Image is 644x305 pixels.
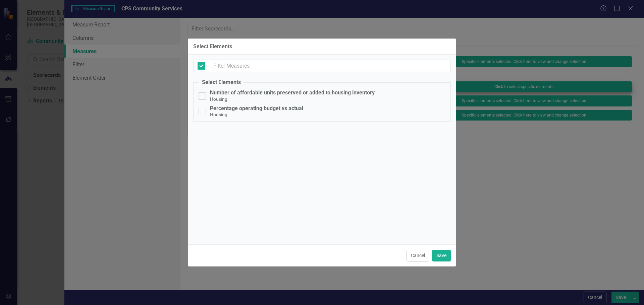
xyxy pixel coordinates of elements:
button: Cancel [407,250,429,261]
input: Filter Measures [209,60,451,72]
div: Number of affordable units preserved or added to housing inventory [210,90,375,96]
legend: Select Elements [199,79,244,86]
small: Housing [210,96,227,102]
small: Housing [210,112,227,117]
div: Percentage operating budget vs actual [210,105,303,111]
div: Select Elements [193,44,232,50]
button: Save [432,250,451,261]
